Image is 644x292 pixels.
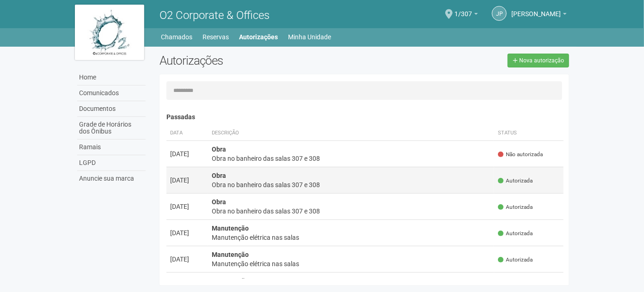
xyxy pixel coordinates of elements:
h2: Autorizações [159,54,357,67]
a: LGPD [77,155,146,171]
span: Autorizada [498,177,533,185]
a: Chamados [161,30,193,43]
div: Obra no banheiro das salas 307 e 308 [212,180,491,189]
th: Descrição [208,126,495,141]
span: O2 Corporate & Offices [159,9,270,22]
a: JP [492,6,507,21]
span: João Pedro do Nascimento [511,1,561,18]
a: Documentos [77,101,146,117]
div: Obra no banheiro das salas 307 e 308 [212,154,491,163]
div: [DATE] [170,176,204,185]
strong: Obra [212,198,226,206]
a: Reservas [203,30,229,43]
div: [DATE] [170,149,204,158]
th: Status [494,126,564,141]
a: [PERSON_NAME] [511,12,567,19]
a: Ramais [77,140,146,155]
a: Autorizações [239,30,278,43]
div: [DATE] [170,202,204,211]
a: Nova autorização [508,54,569,67]
a: Home [77,70,146,85]
img: logo.jpg [75,5,144,60]
a: Minha Unidade [288,30,331,43]
strong: Manutenção [212,277,249,285]
strong: Manutenção [212,225,249,232]
strong: Obra [212,172,226,179]
div: [DATE] [170,228,204,237]
th: Data [166,126,208,141]
div: Obra no banheiro das salas 307 e 308 [212,207,491,216]
a: Anuncie sua marca [77,171,146,186]
span: Autorizada [498,203,533,211]
span: Não autorizada [498,151,543,158]
div: Manutenção elétrica nas salas [212,233,491,242]
span: Autorizada [498,256,533,264]
h4: Passadas [166,114,564,121]
strong: Manutenção [212,251,249,258]
span: Nova autorização [519,57,564,64]
span: Autorizada [498,230,533,237]
span: 1/307 [454,1,472,18]
div: [DATE] [170,255,204,264]
a: 1/307 [454,12,478,19]
strong: Obra [212,146,226,153]
div: Manutenção elétrica nas salas [212,259,491,268]
a: Comunicados [77,85,146,101]
a: Grade de Horários dos Ônibus [77,117,146,140]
